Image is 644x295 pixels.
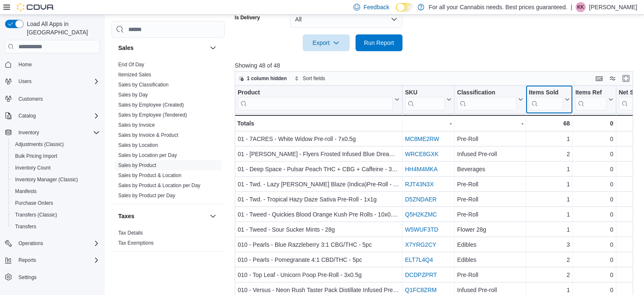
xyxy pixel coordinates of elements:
div: Pre-Roll [457,209,523,219]
span: Sales by Employee (Tendered) [118,112,187,118]
a: Sales by Product [118,162,156,168]
span: Sales by Day [118,91,148,98]
a: Tax Exemptions [118,240,154,246]
div: 010 - Pearls - Blue Razzleberry 3:1 CBG/THC - 5pc [238,240,400,250]
a: Sales by Invoice [118,122,155,128]
a: W5WUF3TD [405,226,438,233]
button: Items Ref [575,89,613,110]
a: MC8ME2RW [405,136,439,142]
span: KK [577,2,584,12]
p: For all your Cannabis needs. Best prices guaranteed. [428,2,567,12]
p: | [571,2,572,12]
h3: Sales [118,44,134,52]
span: Catalog [15,111,100,121]
span: Home [18,61,32,68]
a: Inventory Count [12,163,54,173]
div: 2 [529,255,570,265]
div: 1 [529,164,570,174]
span: Users [18,78,31,85]
div: 0 [575,285,613,295]
span: Inventory [18,129,39,136]
button: Enter fullscreen [621,73,631,84]
button: Taxes [118,212,206,220]
div: Sales [112,60,225,204]
a: End Of Day [118,62,144,68]
div: 2 [529,270,570,280]
a: Sales by Product per Day [118,193,175,198]
span: Load All Apps in [GEOGRAPHIC_DATA] [23,20,100,37]
span: Inventory Manager (Classic) [12,175,100,185]
span: Sales by Invoice & Product [118,132,178,138]
button: Reports [15,255,39,265]
span: Adjustments (Classic) [15,141,64,148]
button: Inventory Count [8,162,103,174]
div: - [405,118,452,128]
button: Run Report [356,34,402,51]
span: Customers [15,93,100,104]
span: Users [15,76,100,86]
span: Purchase Orders [15,200,53,206]
div: 01 - Deep Space - Pulsar Peach THC + CBG + Caffeine - 355ml [238,164,400,174]
span: Feedback [364,3,389,11]
div: Items Sold [529,89,563,97]
button: Display options [608,73,618,84]
a: HH4M4MKA [405,166,438,172]
span: Adjustments (Classic) [12,139,100,149]
button: Users [2,76,103,87]
div: Pre-Roll [457,179,523,189]
button: Product [238,89,400,110]
div: 010 - Versus - Neon Rush Taster Pack Distillate Infused Pre-Roll - 3x0.5g [238,285,400,295]
span: Export [308,34,345,51]
div: 1 [529,225,570,235]
p: Showing 48 of 48 [235,61,637,70]
span: Bulk Pricing Import [15,153,57,159]
span: Operations [15,238,100,248]
a: Manifests [12,186,40,196]
button: Taxes [208,211,218,221]
span: Manifests [12,186,100,196]
div: Classification [457,89,517,97]
div: Kate Kerschner [576,2,586,12]
span: Settings [15,272,100,282]
button: Catalog [2,110,103,122]
span: Settings [18,274,36,281]
span: Sales by Location [118,142,158,149]
div: 0 [575,225,613,235]
button: Keyboard shortcuts [594,73,604,84]
button: Export [303,34,350,51]
button: Transfers [8,221,103,232]
span: Purchase Orders [12,198,100,208]
button: Home [2,58,103,70]
a: Sales by Location per Day [118,152,177,158]
span: 1 column hidden [247,75,287,82]
div: Items Ref [575,89,606,110]
a: Sales by Employee (Tendered) [118,112,187,118]
div: Flower 28g [457,225,523,235]
span: Reports [15,255,100,265]
div: 0 [575,164,613,174]
button: Inventory Manager (Classic) [8,174,103,185]
div: 01 - Tweed - Sour Sucker Mints - 28g [238,225,400,235]
div: 0 [575,194,613,204]
div: 01 - Twd. - Lazy [PERSON_NAME] Blaze (Indica)Pre-Roll - 1x1g [238,179,400,189]
div: 68 [529,118,570,128]
span: Inventory Count [12,163,100,173]
a: Sales by Invoice & Product [118,132,178,138]
span: Itemized Sales [118,71,151,78]
div: 1 [529,285,570,295]
p: [PERSON_NAME] [589,2,637,12]
div: 0 [575,118,613,128]
button: Catalog [15,111,39,121]
span: Sales by Product per Day [118,192,175,199]
button: Items Sold [529,89,570,110]
div: Pre-Roll [457,194,523,204]
div: 1 [529,179,570,189]
a: RJT43N3X [405,181,434,188]
div: Items Sold [529,89,563,110]
a: Home [15,60,35,70]
div: 1 [529,194,570,204]
button: Transfers (Classic) [8,209,103,221]
button: All [290,11,402,28]
span: Inventory Count [15,164,51,171]
span: Bulk Pricing Import [12,151,100,161]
